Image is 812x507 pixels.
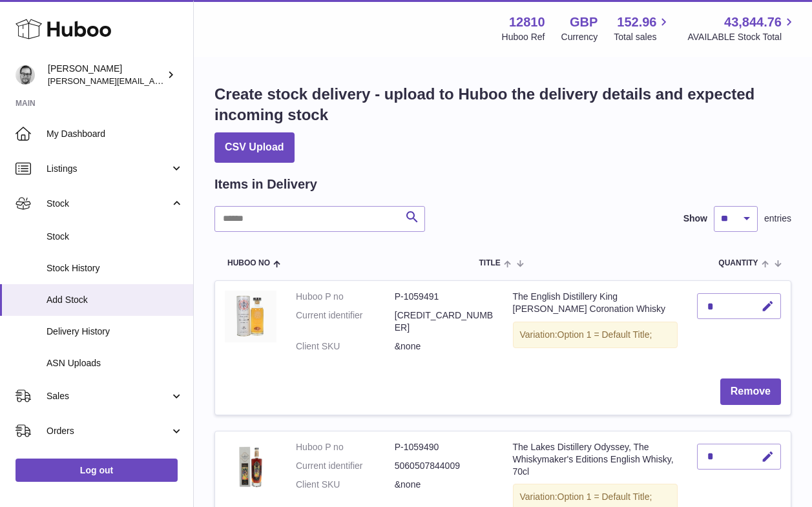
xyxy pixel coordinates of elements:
dt: Client SKU [296,340,395,353]
button: CSV Upload [214,132,295,163]
div: Huboo Ref [502,31,545,43]
dd: 5060507844009 [395,460,494,472]
span: Huboo no [227,259,270,267]
span: Add Stock [47,294,183,306]
span: [PERSON_NAME][EMAIL_ADDRESS][DOMAIN_NAME] [48,76,259,86]
span: Total sales [614,31,671,43]
dd: P-1059490 [395,441,494,453]
strong: 12810 [509,14,545,31]
div: Currency [561,31,598,43]
span: entries [764,212,791,225]
img: website_grey.svg [21,34,31,44]
a: Log out [16,459,178,482]
a: 152.96 Total sales [614,14,671,43]
span: ASN Uploads [47,357,183,369]
img: logo_orange.svg [21,21,31,31]
img: The English Distillery King Charles III Coronation Whisky [225,291,276,342]
img: tab_keywords_by_traffic_grey.svg [129,81,139,92]
dd: &none [395,479,494,491]
dt: Current identifier [296,309,395,334]
span: Delivery History [47,326,183,338]
h2: Items in Delivery [214,176,317,193]
span: Quantity [718,259,758,267]
a: 43,844.76 AVAILABLE Stock Total [687,14,796,43]
span: Orders [47,425,170,437]
div: Keywords by Traffic [143,83,218,91]
div: v 4.0.25 [36,21,63,31]
td: The English Distillery King [PERSON_NAME] Coronation Whisky [503,281,687,369]
span: My Dashboard [47,128,183,140]
span: Stock [47,231,183,243]
dd: &none [395,340,494,353]
div: Domain: [DOMAIN_NAME] [34,34,142,44]
span: Option 1 = Default Title; [557,491,652,502]
div: Domain Overview [49,83,116,91]
img: alex@digidistiller.com [16,65,35,85]
img: tab_domain_overview_orange.svg [35,81,45,92]
dd: [CREDIT_CARD_NUMBER] [395,309,494,334]
img: The Lakes Distillery Odyssey, The Whiskymaker's Editions English Whisky, 70cl [225,441,276,493]
div: [PERSON_NAME] [48,63,164,87]
dt: Current identifier [296,460,395,472]
span: Option 1 = Default Title; [557,329,652,340]
button: Remove [720,378,781,405]
span: Listings [47,163,170,175]
span: Sales [47,390,170,402]
strong: GBP [570,14,598,31]
span: Stock History [47,262,183,274]
span: AVAILABLE Stock Total [687,31,796,43]
dd: P-1059491 [395,291,494,303]
dt: Client SKU [296,479,395,491]
dt: Huboo P no [296,291,395,303]
div: Variation: [513,322,678,348]
span: Stock [47,198,170,210]
h1: Create stock delivery - upload to Huboo the delivery details and expected incoming stock [214,84,791,126]
span: 43,844.76 [724,14,782,31]
span: Title [479,259,500,267]
span: 152.96 [617,14,656,31]
label: Show [683,212,707,225]
dt: Huboo P no [296,441,395,453]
